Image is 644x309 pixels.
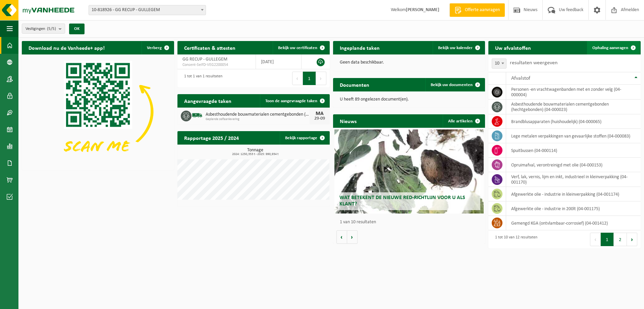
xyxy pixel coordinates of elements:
[192,110,203,121] img: BL-SO-LV
[443,114,484,128] a: Alle artikelen
[22,24,65,34] button: Vestigingen(5/5)
[313,116,326,121] div: 29-09
[89,5,206,15] span: 10-818926 - GG RECUP - GULLEGEM
[182,62,251,68] span: Consent-SelfD-VEG2200054
[433,41,484,54] a: Bekijk uw kalender
[488,41,538,54] h2: Uw afvalstoffen
[278,46,317,50] span: Bekijk uw certificaten
[425,78,484,91] a: Bekijk uw documenten
[463,7,501,13] span: Offerte aanvragen
[206,112,310,117] span: Asbesthoudende bouwmaterialen cementgebonden (hechtgebonden)
[339,195,465,207] span: Wat betekent de nieuwe RED-richtlijn voor u als klant?
[177,41,242,54] h2: Certificaten & attesten
[316,72,326,85] button: Next
[506,129,641,143] td: lege metalen verpakkingen van gevaarlijke stoffen (04-000083)
[303,72,316,85] button: 1
[181,71,222,86] div: 1 tot 1 van 1 resultaten
[492,59,506,68] span: 10
[89,5,206,15] span: 10-818926 - GG RECUP - GULLEGEM
[177,131,246,144] h2: Rapportage 2025 / 2024
[47,27,56,31] count: (5/5)
[492,232,537,247] div: 1 tot 10 van 12 resultaten
[182,57,227,62] span: GG RECUP - GULLEGEM
[506,187,641,201] td: afgewerkte olie - industrie in kleinverpakking (04-001174)
[256,54,302,69] td: [DATE]
[506,216,641,230] td: gemengd KGA (ontvlambaar-corrosief) (04-001412)
[506,85,641,100] td: personen -en vrachtwagenbanden met en zonder velg (04-000004)
[336,230,347,244] button: Vorige
[273,41,329,54] a: Bekijk uw certificaten
[142,41,173,54] button: Verberg
[406,7,439,12] strong: [PERSON_NAME]
[292,72,303,85] button: Previous
[69,24,85,34] button: OK
[449,3,505,17] a: Offerte aanvragen
[181,153,330,156] span: 2024: 1250,353 t - 2025: 990,934 t
[206,117,310,121] span: Geplande zelfaanlevering
[333,78,376,91] h2: Documenten
[22,41,111,54] h2: Download nu de Vanheede+ app!
[506,172,641,187] td: verf, lak, vernis, lijm en inkt, industrieel in kleinverpakking (04-001170)
[590,233,601,246] button: Previous
[181,148,330,156] h3: Tonnage
[614,233,627,246] button: 2
[260,94,329,108] a: Toon de aangevraagde taken
[334,129,484,214] a: Wat betekent de nieuwe RED-richtlijn voor u als klant?
[587,41,640,54] a: Ophaling aanvragen
[627,233,637,246] button: Next
[340,97,479,102] p: U heeft 89 ongelezen document(en).
[147,46,162,50] span: Verberg
[492,59,506,69] span: 10
[333,114,363,127] h2: Nieuws
[265,99,317,103] span: Toon de aangevraagde taken
[340,60,479,65] p: Geen data beschikbaar.
[340,220,482,225] p: 1 van 10 resultaten
[506,201,641,216] td: afgewerkte olie - industrie in 200lt (04-001175)
[313,111,326,116] div: MA
[177,94,238,107] h2: Aangevraagde taken
[506,158,641,172] td: opruimafval, verontreinigd met olie (04-000153)
[506,143,641,158] td: spuitbussen (04-000114)
[25,24,56,34] span: Vestigingen
[438,46,473,50] span: Bekijk uw kalender
[510,60,557,66] label: resultaten weergeven
[280,131,329,145] a: Bekijk rapportage
[511,76,530,81] span: Afvalstof
[333,41,386,54] h2: Ingeplande taken
[506,114,641,129] td: brandblusapparaten (huishoudelijk) (04-000065)
[506,100,641,114] td: asbesthoudende bouwmaterialen cementgebonden (hechtgebonden) (04-000023)
[22,54,174,169] img: Download de VHEPlus App
[347,230,358,244] button: Volgende
[601,233,614,246] button: 1
[431,83,473,87] span: Bekijk uw documenten
[592,46,628,50] span: Ophaling aanvragen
